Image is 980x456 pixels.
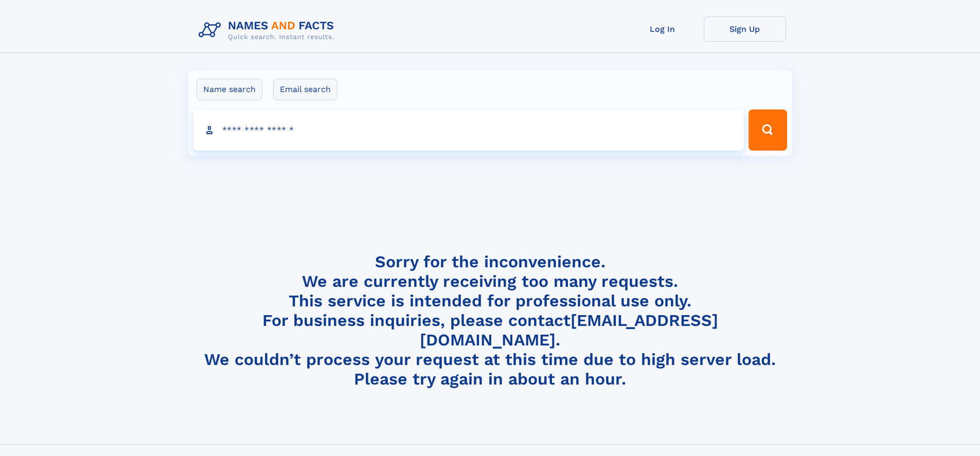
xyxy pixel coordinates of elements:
[197,79,262,100] label: Name search
[273,79,337,100] label: Email search
[193,110,744,151] input: search input
[749,110,787,151] button: Search Button
[194,252,786,389] h4: Sorry for the inconvenience. We are currently receiving too many requests. This service is intend...
[621,16,704,42] a: Log In
[704,16,786,42] a: Sign Up
[420,311,718,350] a: [EMAIL_ADDRESS][DOMAIN_NAME]
[194,16,343,44] img: Logo Names and Facts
